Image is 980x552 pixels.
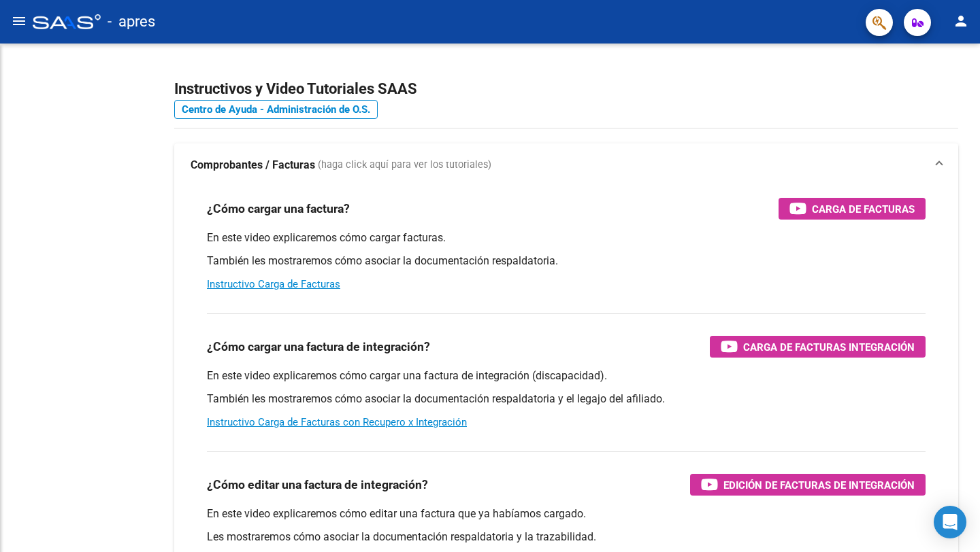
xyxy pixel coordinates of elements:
button: Carga de Facturas [779,198,926,220]
h3: ¿Cómo cargar una factura de integración? [207,337,430,356]
span: Carga de Facturas [812,201,915,218]
p: Les mostraremos cómo asociar la documentación respaldatoria y la trazabilidad. [207,530,926,545]
mat-icon: person [953,13,969,29]
p: En este video explicaremos cómo cargar una factura de integración (discapacidad). [207,368,926,383]
h2: Instructivos y Video Tutoriales SAAS [174,76,958,102]
a: Instructivo Carga de Facturas [207,278,340,290]
p: En este video explicaremos cómo cargar facturas. [207,230,926,245]
p: También les mostraremos cómo asociar la documentación respaldatoria. [207,254,926,269]
strong: Comprobantes / Facturas [191,158,315,173]
span: - apres [108,7,155,37]
a: Centro de Ayuda - Administración de O.S. [174,100,378,119]
mat-icon: menu [11,13,27,29]
span: (haga click aquí para ver los tutoriales) [318,158,491,173]
p: También les mostraremos cómo asociar la documentación respaldatoria y el legajo del afiliado. [207,392,926,407]
mat-expansion-panel-header: Comprobantes / Facturas (haga click aquí para ver los tutoriales) [174,143,958,187]
h3: ¿Cómo editar una factura de integración? [207,475,428,494]
span: Carga de Facturas Integración [743,339,915,356]
span: Edición de Facturas de integración [723,477,915,494]
a: Instructivo Carga de Facturas con Recupero x Integración [207,416,467,428]
div: Open Intercom Messenger [934,506,966,538]
p: En este video explicaremos cómo editar una factura que ya habíamos cargado. [207,506,926,521]
h3: ¿Cómo cargar una factura? [207,199,350,218]
button: Carga de Facturas Integración [710,336,926,358]
button: Edición de Facturas de integración [690,474,926,496]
